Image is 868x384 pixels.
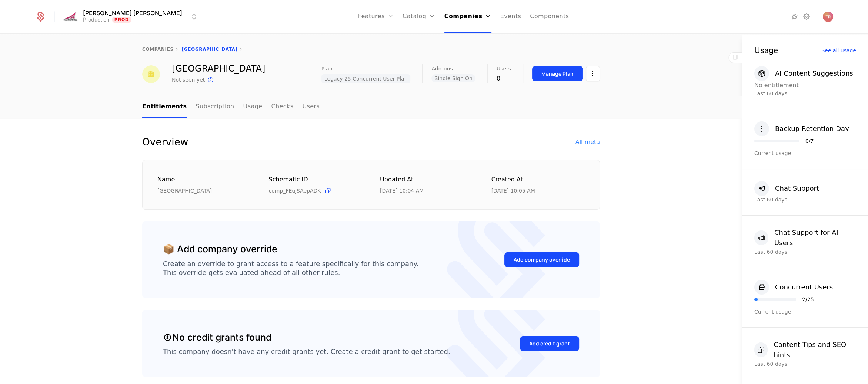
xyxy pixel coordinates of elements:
span: Add-ons [431,66,453,71]
a: Usage [243,96,263,118]
img: Tim Reilly [823,12,833,22]
img: Spelman College [142,65,160,83]
span: No entitlement [754,82,799,89]
a: companies [142,47,174,52]
button: Open user button [823,12,833,22]
div: Current usage [754,150,856,157]
button: Select environment [64,9,198,25]
a: Checks [271,96,293,118]
button: Backup Retention Day [754,121,849,136]
a: Users [302,96,320,118]
button: Add company override [504,252,579,267]
a: Subscription [196,96,234,118]
div: Backup Retention Day [775,124,849,134]
ul: Choose Sub Page [142,96,320,118]
button: Add credit grant [520,336,579,351]
img: Hannon Hill [61,11,79,22]
div: Content Tips and SEO hints [774,339,856,360]
button: Chat Support [754,181,819,196]
span: Single Sign On [431,74,475,82]
div: 📦 Add company override [163,242,277,256]
span: Legacy 25 Concurrent User Plan [321,74,411,83]
div: Created at [491,175,585,184]
div: Manage Plan [541,70,574,78]
div: [GEOGRAPHIC_DATA] [172,64,265,73]
button: AI Content Suggestions [754,66,853,81]
div: AI Content Suggestions [775,68,853,79]
div: See all usage [821,48,856,53]
div: 10/3/25, 10:04 AM [380,187,424,194]
div: Overview [142,136,188,148]
div: Not seen yet [172,76,205,83]
div: Add company override [514,256,570,263]
div: Updated at [380,175,474,184]
div: 0 [497,74,511,83]
div: Usage [754,46,778,54]
div: All meta [575,138,600,147]
div: Create an override to grant access to a feature specifically for this company. This override gets... [163,259,418,277]
div: Last 60 days [754,196,856,203]
div: 0 / 7 [805,138,814,144]
div: 2 / 25 [802,297,814,302]
div: Name [157,175,251,184]
button: Manage Plan [532,66,583,81]
div: Concurrent Users [775,282,833,292]
div: Schematic ID [269,175,363,184]
div: [GEOGRAPHIC_DATA] [157,187,251,194]
div: Last 60 days [754,90,856,97]
a: Entitlements [142,96,187,118]
div: Chat Support [775,183,819,194]
button: Concurrent Users [754,280,833,295]
span: comp_FEujSAepADK [269,187,321,194]
span: [PERSON_NAME] [PERSON_NAME] [83,10,182,16]
button: Chat Support for All Users [754,227,856,248]
span: Prod [112,17,131,23]
div: Last 60 days [754,360,856,368]
a: Integrations [790,12,799,21]
div: No credit grants found [163,331,271,345]
nav: Main [142,96,600,118]
button: Select action [586,66,600,81]
div: Chat Support for All Users [774,227,856,248]
div: Current usage [754,308,856,315]
span: Users [497,66,511,71]
span: Plan [321,66,333,71]
div: This company doesn't have any credit grants yet. Create a credit grant to get started. [163,347,450,356]
div: 1/7/25, 10:05 AM [491,187,535,194]
div: Production [83,16,109,23]
div: Last 60 days [754,248,856,256]
div: Add credit grant [529,340,570,347]
a: Settings [802,12,811,21]
button: Content Tips and SEO hints [754,339,856,360]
